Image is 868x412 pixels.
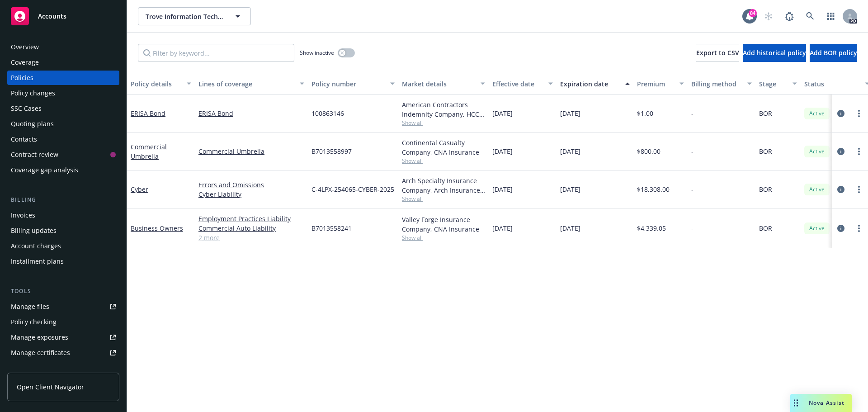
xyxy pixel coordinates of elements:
[11,299,49,314] div: Manage files
[560,185,580,194] span: [DATE]
[755,73,801,95] button: Stage
[7,254,119,269] a: Installment plans
[402,234,485,242] span: Show all
[195,73,308,95] button: Lines of coverage
[11,361,53,375] div: Manage BORs
[759,79,787,89] div: Stage
[198,214,304,223] a: Employment Practices Liability
[138,7,251,25] button: Trove Information Technologies, Inc.
[11,147,58,162] div: Contract review
[560,109,580,118] span: [DATE]
[749,9,757,17] div: 84
[7,223,119,238] a: Billing updates
[11,254,64,269] div: Installment plans
[402,100,485,119] div: American Contractors Indemnity Company, HCC Surety
[696,44,739,62] button: Export to CSV
[11,223,57,238] div: Billing updates
[492,147,513,156] span: [DATE]
[691,109,693,118] span: -
[311,147,352,156] span: B7013558997
[402,79,475,89] div: Market details
[7,132,119,147] a: Contacts
[11,55,39,70] div: Coverage
[637,223,666,233] span: $4,339.05
[492,79,543,89] div: Effective date
[7,40,119,54] a: Overview
[311,223,352,233] span: B7013558241
[11,71,33,85] div: Policies
[131,142,167,161] a: Commercial Umbrella
[7,315,119,329] a: Policy checking
[311,185,394,194] span: C-4LPX-254065-CYBER-2025
[822,7,840,25] a: Switch app
[835,184,846,195] a: circleInformation
[7,287,119,296] div: Tools
[801,7,819,25] a: Search
[198,79,294,89] div: Lines of coverage
[637,109,653,118] span: $1.00
[127,73,195,95] button: Policy details
[7,86,119,100] a: Policy changes
[402,215,485,234] div: Valley Forge Insurance Company, CNA Insurance
[691,79,742,89] div: Billing method
[7,195,119,204] div: Billing
[854,184,864,195] a: more
[808,224,826,232] span: Active
[402,119,485,127] span: Show all
[131,79,181,89] div: Policy details
[402,195,485,203] span: Show all
[11,315,57,329] div: Policy checking
[780,7,798,25] a: Report a Bug
[402,157,485,165] span: Show all
[835,108,846,119] a: circleInformation
[11,86,55,100] div: Policy changes
[7,55,119,70] a: Coverage
[688,73,755,95] button: Billing method
[743,48,806,57] span: Add historical policy
[11,346,70,360] div: Manage certificates
[402,176,485,195] div: Arch Specialty Insurance Company, Arch Insurance Company, Coalition Insurance Solutions (MGA)
[835,223,846,234] a: circleInformation
[759,223,772,233] span: BOR
[311,109,344,118] span: 100863146
[560,147,580,156] span: [DATE]
[691,147,693,156] span: -
[131,185,148,194] a: Cyber
[7,330,119,345] span: Manage exposures
[696,48,739,57] span: Export to CSV
[790,394,852,412] button: Nova Assist
[804,79,859,89] div: Status
[743,44,806,62] button: Add historical policy
[854,223,864,234] a: more
[691,185,693,194] span: -
[854,146,864,157] a: more
[810,48,857,57] span: Add BOR policy
[7,147,119,162] a: Contract review
[38,13,66,20] span: Accounts
[790,394,802,412] div: Drag to move
[138,44,294,62] input: Filter by keyword...
[7,4,119,29] a: Accounts
[637,79,674,89] div: Premium
[198,180,304,189] a: Errors and Omissions
[311,79,385,89] div: Policy number
[11,208,35,223] div: Invoices
[198,233,304,242] a: 2 more
[11,132,37,147] div: Contacts
[198,109,304,118] a: ERISA Bond
[7,163,119,177] a: Coverage gap analysis
[835,146,846,157] a: circleInformation
[637,147,660,156] span: $800.00
[131,224,183,232] a: Business Owners
[759,109,772,118] span: BOR
[691,223,693,233] span: -
[11,163,78,177] div: Coverage gap analysis
[7,299,119,314] a: Manage files
[492,185,513,194] span: [DATE]
[402,138,485,157] div: Continental Casualty Company, CNA Insurance
[198,189,304,199] a: Cyber Liability
[300,49,334,57] span: Show inactive
[11,330,68,345] div: Manage exposures
[198,147,304,156] a: Commercial Umbrella
[7,239,119,253] a: Account charges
